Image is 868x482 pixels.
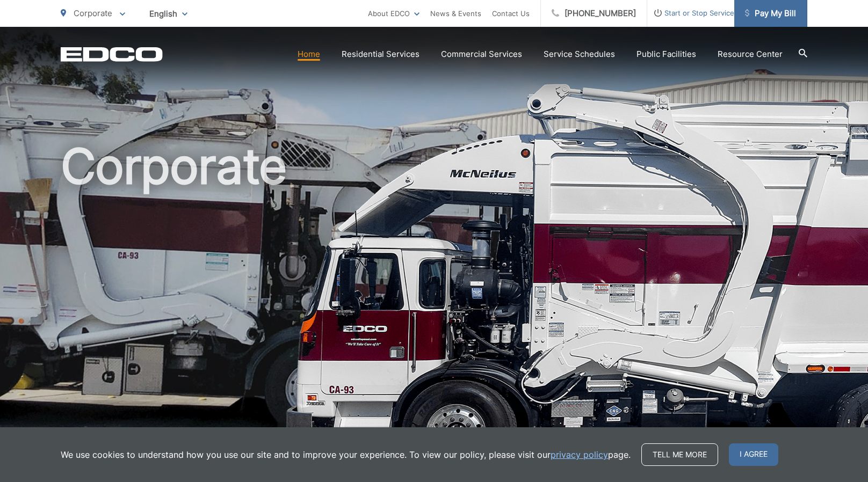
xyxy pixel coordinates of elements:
[430,7,481,20] a: News & Events
[74,8,112,18] span: Corporate
[61,140,807,479] h1: Corporate
[61,448,631,461] p: We use cookies to understand how you use our site and to improve your experience. To view our pol...
[368,7,419,20] a: About EDCO
[729,443,778,466] span: I agree
[745,7,796,20] span: Pay My Bill
[551,448,608,461] a: privacy policy
[544,48,615,61] a: Service Schedules
[298,48,320,61] a: Home
[61,47,163,62] a: EDCD logo. Return to the homepage.
[636,48,696,61] a: Public Facilities
[342,48,419,61] a: Residential Services
[641,443,718,466] a: Tell me more
[441,48,522,61] a: Commercial Services
[718,48,783,61] a: Resource Center
[492,7,530,20] a: Contact Us
[141,4,196,23] span: English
